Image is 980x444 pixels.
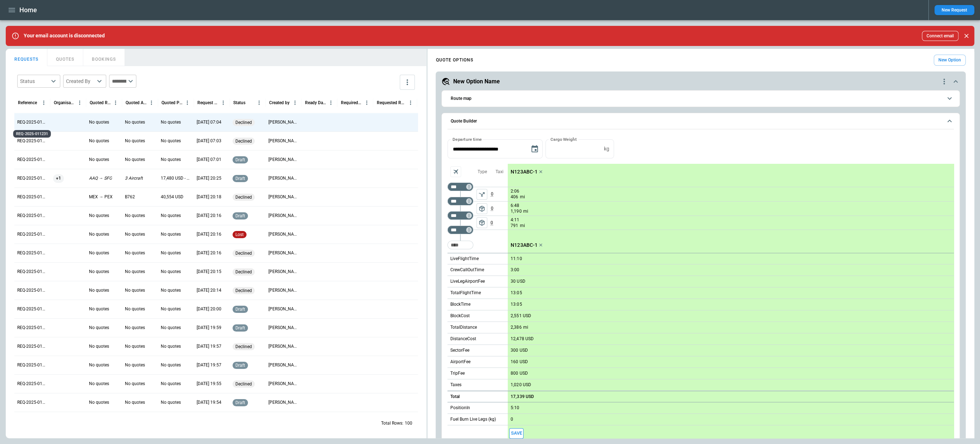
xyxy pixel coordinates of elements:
p: REQ-2025-011217 [17,381,47,387]
p: No quotes [161,399,181,406]
button: Connect email [922,31,958,41]
div: Status [233,100,245,105]
h6: Quote Builder [450,119,477,124]
p: 13:05 [511,290,522,296]
p: REQ-2025-011219 [17,343,47,350]
p: Aliona Newkkk Luti [268,362,299,368]
h1: Home [19,6,37,14]
p: No quotes [161,250,181,256]
p: 27/08/2025 07:04 [197,119,221,125]
button: Save [509,428,524,439]
p: mi [520,194,525,200]
div: Reference [18,100,37,105]
div: Too short [447,226,473,234]
p: No quotes [89,381,109,387]
p: N123ABC-1 [511,169,537,175]
p: 26/08/2025 20:14 [197,287,221,293]
p: 26/08/2025 20:16 [197,250,221,256]
p: 300 USD [511,348,527,353]
p: REQ-2025-011216 [17,399,47,406]
button: Reference column menu [39,98,48,107]
span: Save this aircraft quote and copy details to clipboard [509,428,524,439]
div: Selected departure and destination airports cannot be connected. [233,268,255,276]
p: aliona aerios+2 [268,231,299,237]
p: MEX → PEX [89,194,113,200]
button: Route map [447,91,953,107]
p: 0 [491,202,508,216]
p: 26/08/2025 20:15 [197,269,221,275]
p: mi [523,208,528,214]
p: REQ-2025-011231 [17,119,47,125]
p: 0 [511,417,513,422]
p: 27/08/2025 07:01 [197,157,221,163]
p: Your email account is disconnected [24,33,105,39]
button: Quoted Price column menu [183,98,192,107]
p: AAQ → SFO [89,175,112,181]
p: No quotes [125,343,145,350]
p: 26/08/2025 20:25 [197,175,221,181]
div: Too short [447,197,473,205]
p: No quotes [89,287,109,293]
p: No quotes [125,119,145,125]
p: Aliona Newkkk Luti [268,325,299,331]
button: Created by column menu [290,98,300,107]
p: 800 USD [511,371,527,376]
p: Taxes [450,382,461,388]
p: No quotes [89,269,109,275]
button: Ready Date & Time (UTC+1:00) column menu [326,98,336,107]
span: Aircraft selection [450,166,461,177]
div: Price too high [233,231,247,238]
p: 406 [511,194,518,200]
p: REQ-2025-011221 [17,306,47,312]
p: No quotes [161,343,181,350]
span: Type of sector [477,189,487,200]
p: 1,020 USD [511,382,531,388]
p: Type [477,169,487,175]
div: scrollable content [508,164,953,441]
p: 12,478 USD [511,336,533,342]
p: No quotes [161,325,181,331]
p: LiveFlightTime [450,256,479,262]
div: Quote Builder [447,139,953,441]
p: 2:06 [511,189,519,194]
p: 1,190 [511,208,521,214]
span: draft [234,307,247,312]
p: Taxi [495,169,503,175]
p: Aliona Newkkk Luti [268,250,299,256]
div: Required Date & Time (UTC+1:00) [341,100,362,105]
h6: Total [450,394,460,399]
p: LiveLegAirportFee [450,278,485,285]
div: Created by [269,100,290,105]
p: No quotes [89,362,109,368]
button: left aligned [477,217,487,228]
p: 2,386 [511,325,521,330]
p: BlockTime [450,301,470,307]
span: draft [234,157,247,162]
p: No quotes [161,362,181,368]
p: 26/08/2025 20:16 [197,213,221,219]
p: 26/08/2025 19:55 [197,381,221,387]
div: quote-option-actions [940,77,948,86]
p: No quotes [125,138,145,144]
span: declined [234,344,253,349]
p: 26/08/2025 19:59 [197,325,221,331]
div: declined reason 1 [233,343,255,350]
p: aliona aerios+2 [268,287,299,293]
p: DistanceCost [450,336,476,342]
p: 0 [491,216,508,230]
p: No quotes [161,231,181,237]
p: mi [523,324,528,330]
p: No quotes [125,381,145,387]
p: REQ-2025-011230 [17,138,47,144]
span: declined [234,195,253,200]
p: No quotes [125,287,145,293]
p: No quotes [89,138,109,144]
p: Aliona Newkkk Luti [268,399,299,406]
div: Quoted Route [90,100,111,105]
span: declined [234,381,253,387]
p: No quotes [125,157,145,163]
h6: Route map [450,96,471,101]
p: No quotes [89,343,109,350]
p: 0 [491,187,508,201]
p: No quotes [89,399,109,406]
